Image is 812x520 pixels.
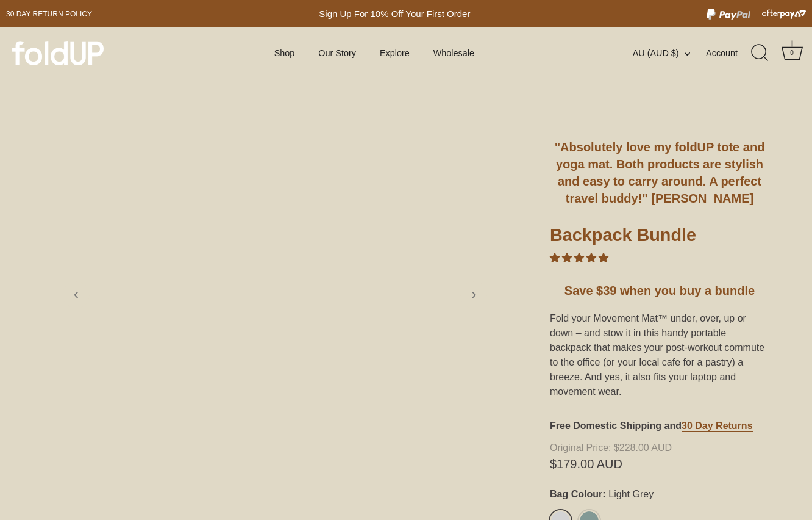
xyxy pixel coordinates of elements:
[550,139,769,207] h5: "Absolutely love my foldUP tote and yoga mat. Both products are stylish and easy to carry around....
[633,48,703,59] button: AU (AUD $)
[550,311,769,399] p: Fold your Movement Mat™ under, over, up or down – and stow it in this handy portable backpack tha...
[422,42,485,65] a: Wholesale
[778,40,805,67] a: Cart
[682,421,753,432] a: 30 Day Returns
[264,42,305,65] a: Shop
[244,42,505,65] div: Primary navigation
[369,42,420,65] a: Explore
[786,47,798,59] div: 0
[550,488,769,500] label: Bag Colour:
[460,281,487,308] a: Next slide
[606,488,654,500] span: Light Grey
[550,224,769,251] h1: Backpack Bundle
[550,421,682,431] strong: Free Domestic Shipping and
[550,282,769,299] h5: Save $39 when you buy a bundle
[6,7,92,21] a: 30 day Return policy
[747,40,774,67] a: Search
[550,459,769,469] span: $179.00 AUD
[550,253,608,263] span: 5.00 stars
[706,46,750,60] a: Account
[63,281,90,308] a: Previous slide
[550,443,766,453] span: $228.00 AUD
[308,42,366,65] a: Our Story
